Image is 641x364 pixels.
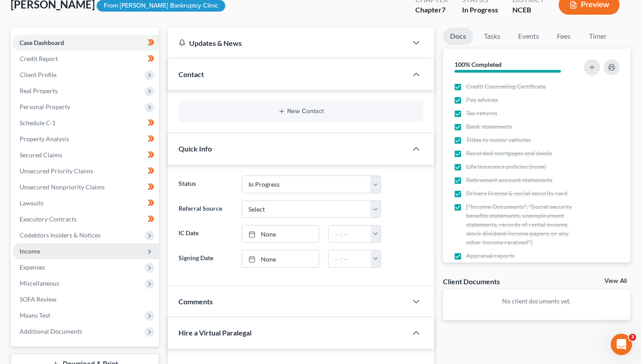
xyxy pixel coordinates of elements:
[12,51,159,67] a: Credit Report
[20,103,70,110] span: Personal Property
[466,82,546,91] span: Credit Counseling Certificate
[20,215,77,223] span: Executory Contracts
[242,250,319,267] a: None
[450,297,623,306] p: No client documents yet.
[20,311,50,319] span: Means Test
[442,5,446,14] span: 7
[20,87,58,94] span: Real Property
[477,28,507,45] a: Tasks
[179,38,397,48] div: Updates & News
[12,211,159,227] a: Executory Contracts
[466,109,497,118] span: Tax returns
[550,28,578,45] a: Fees
[12,115,159,131] a: Schedule C-1
[582,28,614,45] a: Timer
[20,39,64,46] span: Case Dashboard
[20,199,44,207] span: Lawsuits
[20,119,56,127] span: Schedule C-1
[329,225,371,242] input: -- : --
[20,231,101,239] span: Codebtors Insiders & Notices
[20,151,62,159] span: Secured Claims
[611,334,632,355] iframe: Intercom live chat
[12,147,159,163] a: Secured Claims
[466,122,512,131] span: Bank statements
[179,70,204,78] span: Contact
[179,297,213,306] span: Comments
[443,277,500,286] div: Client Documents
[466,189,568,198] span: Drivers license & social security card
[20,295,57,303] span: SOFA Review
[466,162,546,171] span: Life insurance policies (none)
[20,135,69,143] span: Property Analysis
[20,247,40,255] span: Income
[629,334,636,341] span: 3
[20,55,58,62] span: Credit Report
[179,328,252,337] span: Hire a Virtual Paralegal
[466,149,552,158] span: Recorded mortgages and deeds
[12,195,159,211] a: Lawsuits
[174,250,237,268] label: Signing Date
[511,28,546,45] a: Events
[179,144,212,153] span: Quick Info
[329,250,371,267] input: -- : --
[20,279,59,287] span: Miscellaneous
[415,5,448,15] div: Chapter
[443,28,473,45] a: Docs
[242,225,319,242] a: None
[454,61,502,68] strong: 100% Completed
[12,179,159,195] a: Unsecured Nonpriority Claims
[20,167,93,175] span: Unsecured Priority Claims
[20,183,105,191] span: Unsecured Nonpriority Claims
[462,5,498,15] div: In Progress
[174,225,237,243] label: IC Date
[174,200,237,218] label: Referral Source
[174,176,237,193] label: Status
[20,263,45,271] span: Expenses
[604,278,627,284] a: View All
[186,108,416,115] button: New Contact
[12,291,159,307] a: SOFA Review
[466,95,498,104] span: Pay advices
[12,35,159,51] a: Case Dashboard
[466,176,552,184] span: Retirement account statements
[20,327,82,335] span: Additional Documents
[12,131,159,147] a: Property Analysis
[466,251,515,260] span: Appraisal reports
[466,135,531,144] span: Titles to motor vehicles
[20,71,57,78] span: Client Profile
[12,163,159,179] a: Unsecured Priority Claims
[466,202,576,247] span: ["Income Documents", "Social security benefits statements, unemployment statements, records of re...
[512,5,544,15] div: NCEB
